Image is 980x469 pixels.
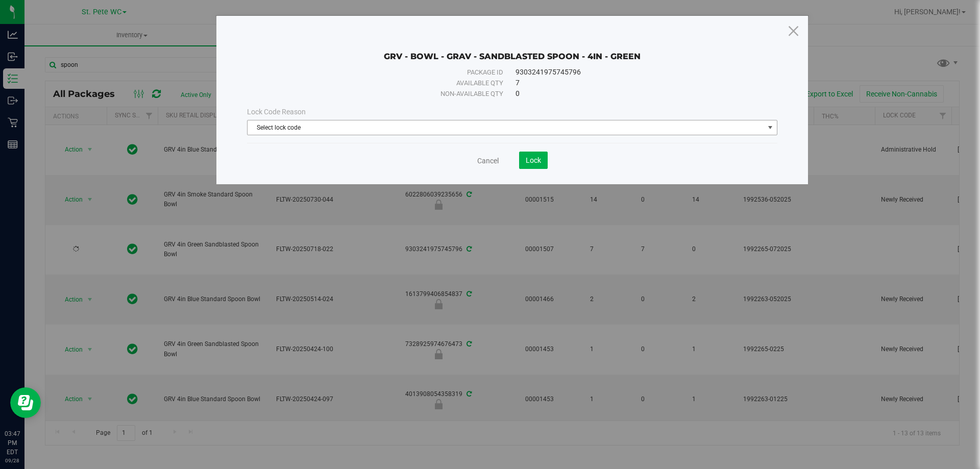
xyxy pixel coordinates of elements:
div: 9303241975745796 [516,67,754,78]
span: Lock [526,156,541,164]
div: 0 [516,88,754,99]
button: Lock [519,152,548,169]
div: 7 [516,78,754,88]
a: Cancel [477,156,499,166]
div: Available qty [270,78,503,88]
div: Non-available qty [270,89,503,99]
iframe: Resource center [10,387,41,418]
span: select [764,120,777,135]
div: GRV - BOWL - GRAV - SANDBLASTED SPOON - 4IN - GREEN [247,36,777,62]
span: Lock Code Reason [247,108,306,116]
span: Select lock code [248,120,764,135]
div: Package ID [270,67,503,78]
